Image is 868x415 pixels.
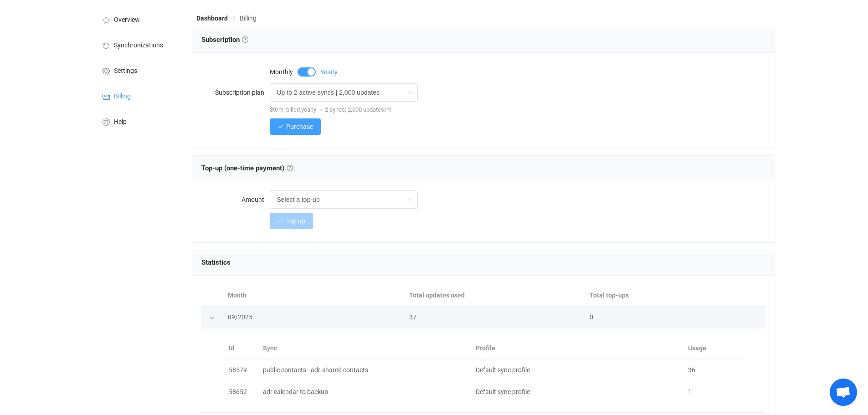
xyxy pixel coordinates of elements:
[224,387,258,397] div: 58652
[201,83,270,102] label: Subscription plan
[471,343,683,354] div: Profile
[92,108,183,134] a: Help
[114,42,163,49] span: Synchronizations
[201,36,248,44] span: Subscription
[196,15,257,21] div: Breadcrumb
[114,93,131,100] span: Billing
[320,69,338,75] span: Yearly
[201,190,270,209] label: Amount
[224,343,258,354] div: Id
[201,258,231,266] span: Statistics
[270,118,321,135] button: Purchase
[196,15,228,22] span: Dashboard
[114,16,140,24] span: Overview
[114,118,127,126] span: Help
[585,290,765,301] div: Total top-ups
[92,32,183,57] a: Synchronizations
[258,387,471,397] div: adr calendar to backup
[270,69,293,75] span: Monthly
[258,343,471,354] div: Sync
[683,387,743,397] div: 1
[683,365,743,375] div: 36
[92,6,183,32] a: Overview
[201,164,293,172] span: Top-up (one-time payment)
[224,365,258,375] div: 58579
[92,57,183,83] a: Settings
[830,379,857,406] div: Open chat
[286,217,305,225] span: Top up
[240,15,257,22] span: Billing
[270,213,313,229] button: Top up
[270,106,391,113] span: $9/m, billed yearly → 2 syncs; 2,000 updates/m
[258,365,471,375] div: public contacts - adr-shared contacts
[585,312,765,323] div: 0
[270,190,418,209] input: Select a top-up
[471,365,683,375] div: Default sync profile
[92,83,183,108] a: Billing
[270,83,418,102] input: Select a plan
[286,123,313,130] span: Purchase
[683,343,743,354] div: Usage
[405,312,585,323] div: 37
[471,387,683,397] div: Default sync profile
[114,67,137,75] span: Settings
[223,312,405,323] div: 09/2025
[223,290,405,301] div: Month
[405,290,585,301] div: Total updates used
